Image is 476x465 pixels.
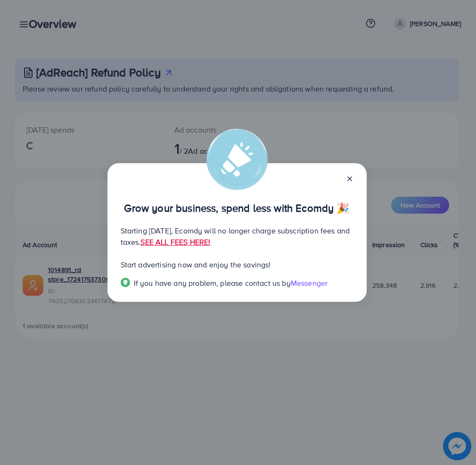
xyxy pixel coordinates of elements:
span: If you have any problem, please contact us by [134,278,291,288]
img: alert [206,129,268,190]
p: Starting [DATE], Ecomdy will no longer charge subscription fees and taxes. [121,225,353,248]
a: SEE ALL FEES HERE! [140,237,210,247]
img: Popup guide [121,278,130,287]
span: Messenger [291,278,328,288]
p: Start advertising now and enjoy the savings! [121,259,353,270]
p: Grow your business, spend less with Ecomdy 🎉 [121,202,353,214]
